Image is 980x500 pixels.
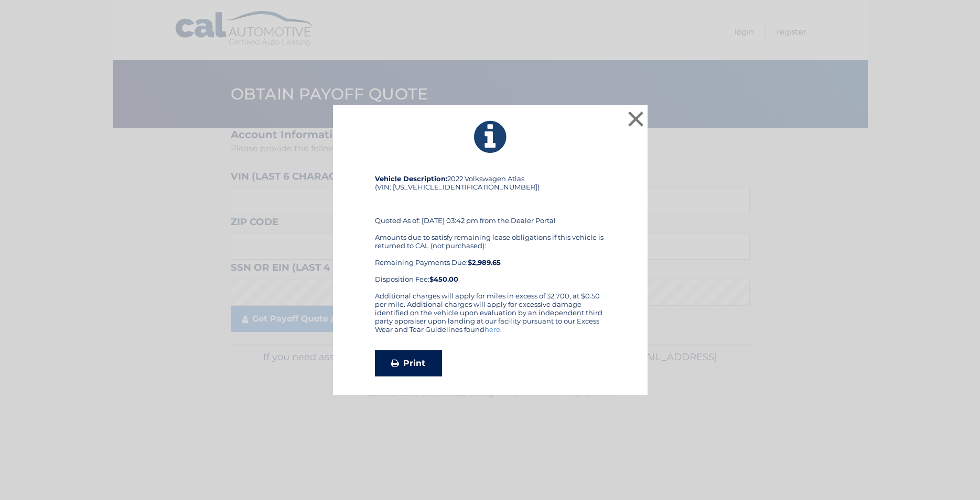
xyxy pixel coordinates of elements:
strong: $450.00 [429,275,458,283]
b: $2,989.65 [468,258,501,266]
button: × [626,108,647,129]
div: Amounts due to satisfy remaining lease obligations if this vehicle is returned to CAL (not purcha... [375,233,606,283]
div: Additional charges will apply for miles in excess of 32,700, at $0.50 per mile. Additional charge... [375,292,606,342]
a: Print [375,350,442,376]
div: 2022 Volkswagen Atlas (VIN: [US_VEHICLE_IDENTIFICATION_NUMBER]) Quoted As of: [DATE] 03:42 pm fro... [375,174,606,292]
a: here [484,325,500,334]
strong: Vehicle Description: [375,174,447,183]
